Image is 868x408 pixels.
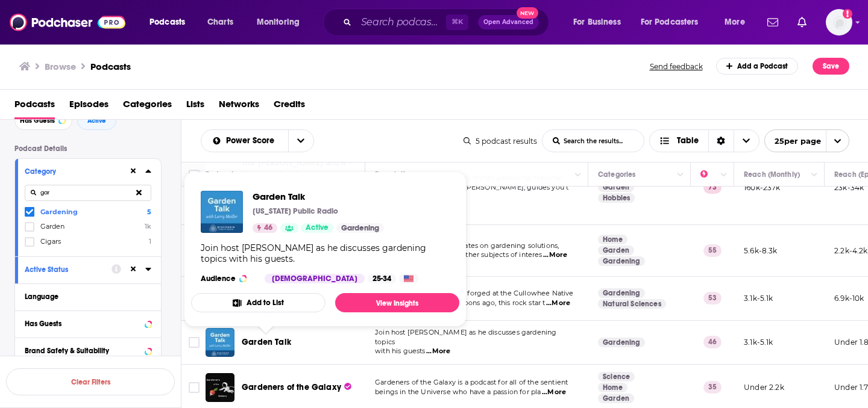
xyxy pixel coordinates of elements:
span: ...More [546,298,570,308]
div: Language [25,292,143,301]
p: 35 [703,381,722,393]
p: 3.1k-5.1k [744,337,773,347]
a: Categories [123,94,172,119]
a: Show notifications dropdown [793,12,811,32]
div: Category [25,167,121,176]
button: open menu [716,13,760,32]
span: ...More [426,347,450,356]
button: open menu [565,13,636,32]
a: View Insights [335,293,459,312]
div: Sort Direction [708,130,734,152]
span: Monitoring [257,14,300,31]
span: For Podcasters [641,14,699,31]
a: Podcasts [90,61,131,72]
a: Episodes [69,94,108,119]
img: Garden Talk [206,328,234,357]
div: [DEMOGRAPHIC_DATA] [265,274,365,283]
a: Gardening [336,223,384,233]
button: Column Actions [717,168,731,182]
span: Logged in as NehaLad [826,9,852,36]
a: Gardening [598,288,645,298]
p: 46 [703,336,722,348]
a: Home [598,235,627,244]
button: open menu [201,137,288,145]
button: Save [813,58,849,75]
h3: Audience [201,274,255,283]
span: Toggle select row [189,337,200,348]
p: 23k-34k [834,182,864,193]
div: Active Status [25,265,104,274]
button: Choose View [649,129,759,152]
span: 1 [149,237,151,246]
button: Active [77,111,116,130]
p: 73 [703,181,722,193]
span: Open Advanced [483,19,533,25]
span: Growing from a friendship forged at the Cullowhee Native [375,289,574,297]
img: Gardeners of the Galaxy [206,373,234,402]
span: with his guests [375,347,426,355]
span: Join host [PERSON_NAME] as he discusses gardening topics [375,328,556,346]
button: Language [25,289,151,304]
span: 1k [145,222,151,230]
button: Open AdvancedNew [478,15,539,29]
span: Charts [207,14,233,31]
a: Lists [186,94,204,119]
a: Gardeners of the Galaxy [242,382,351,394]
a: Garden [598,182,634,192]
button: Clear Filters [6,368,175,395]
p: [US_STATE] Public Radio [253,206,338,216]
a: Podchaser - Follow, Share and Rate Podcasts [10,11,125,34]
button: Column Actions [673,168,688,182]
svg: Add a profile image [843,9,852,19]
a: Charts [200,13,241,32]
button: open menu [141,13,201,32]
a: Garden Talk [201,191,243,233]
div: Has Guests [25,320,141,328]
div: Power Score [700,167,717,182]
div: Join host [PERSON_NAME] as he discusses gardening topics with his guests. [201,243,450,264]
input: Search podcasts, credits, & more... [356,13,446,32]
button: Has Guests [14,111,72,130]
a: Natural Sciences [598,299,666,309]
span: Gardeners of the Galaxy is a podcast for all of the sentient [375,378,568,386]
span: beings in the Universe who have a passion for pla [375,388,541,396]
div: 25-34 [368,274,396,283]
button: open menu [633,13,716,32]
div: Search podcasts, credits, & more... [335,8,561,36]
button: open menu [288,130,313,152]
a: Networks [219,94,259,119]
p: Under 2.2k [744,382,784,392]
span: Active [306,222,329,234]
a: 46 [253,223,277,233]
span: Podcasts [149,14,185,31]
a: Show notifications dropdown [763,12,783,32]
h2: Choose List sort [201,129,314,152]
span: Power Score [226,137,278,145]
span: Active [87,117,106,124]
button: Show profile menu [826,9,852,36]
p: 2.2k-4.2k [834,246,868,256]
a: Gardening [598,256,645,266]
span: Podcasts [14,94,55,119]
span: gardening television host, [PERSON_NAME], guides you t [375,183,568,191]
button: Brand Safety & Suitability [25,343,151,358]
span: Cigars [40,237,61,246]
a: Home [598,383,627,392]
button: open menu [764,129,849,152]
div: Reach (Monthly) [744,167,800,182]
a: Gardening [598,338,645,347]
p: 6.9k-10k [834,293,864,303]
button: open menu [248,13,315,32]
button: Column Actions [571,168,585,182]
span: For Business [573,14,621,31]
p: Podcast Details [14,144,162,153]
button: Add to List [191,293,325,312]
